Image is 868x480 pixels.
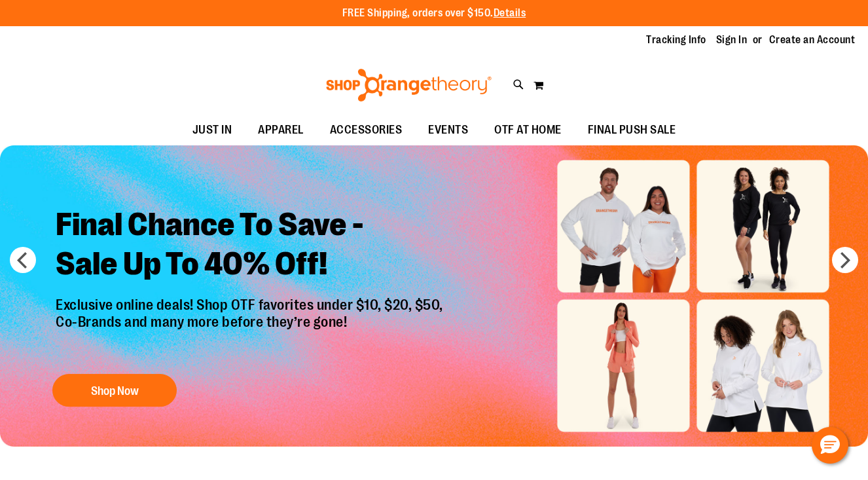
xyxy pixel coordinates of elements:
[588,115,676,145] span: FINAL PUSH SALE
[646,33,706,47] a: Tracking Info
[481,115,575,145] a: OTF AT HOME
[46,195,456,297] h2: Final Chance To Save - Sale Up To 40% Off!
[769,33,856,47] a: Create an Account
[415,115,481,145] a: EVENTS
[46,297,456,361] p: Exclusive online deals! Shop OTF favorites under $10, $20, $50, Co-Brands and many more before th...
[812,427,848,464] button: Hello, have a question? Let’s chat.
[428,115,468,145] span: EVENTS
[716,33,748,47] a: Sign In
[832,247,858,273] button: next
[330,115,403,145] span: ACCESSORIES
[494,115,562,145] span: OTF AT HOME
[317,115,416,145] a: ACCESSORIES
[575,115,689,145] a: FINAL PUSH SALE
[494,7,526,19] a: Details
[324,69,494,102] img: Shop Orangetheory
[192,115,232,145] span: JUST IN
[342,6,526,21] p: FREE Shipping, orders over $150.
[245,115,317,145] a: APPAREL
[46,195,456,413] a: Final Chance To Save -Sale Up To 40% Off! Exclusive online deals! Shop OTF favorites under $10, $...
[52,374,177,407] button: Shop Now
[258,115,304,145] span: APPAREL
[10,247,36,273] button: prev
[179,115,245,145] a: JUST IN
